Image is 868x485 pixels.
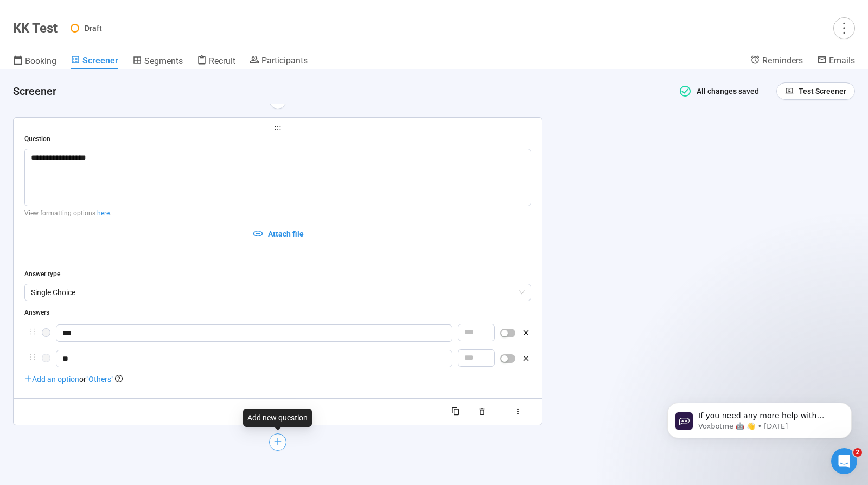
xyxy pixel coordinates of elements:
button: more [833,17,855,39]
span: Attach file [268,228,304,240]
a: Participants [250,55,308,68]
span: Single Choice [31,284,525,301]
div: Add new question [243,409,312,427]
span: Add an option [24,375,79,384]
h4: Screener [13,84,663,99]
div: holderQuestion**** **** **** **View formatting options here.Attach fileAnswer typeSingle ChoiceAn... [13,117,542,425]
span: plus [24,375,32,382]
span: Recruit [209,56,235,66]
span: Emails [829,55,855,66]
span: Screener [82,55,118,66]
button: plus [269,433,286,451]
button: Test Screener [776,82,855,100]
a: Emails [817,55,855,68]
div: Question [24,134,531,144]
p: View formatting options . [24,208,531,219]
div: Answer type [24,269,531,279]
a: Screener [71,55,118,69]
span: Participants [261,55,308,66]
div: holder [24,324,531,343]
a: Reminders [750,55,803,68]
span: Segments [144,56,183,66]
a: Booking [13,55,56,69]
iframe: Intercom notifications message [651,380,868,456]
a: Recruit [197,55,235,69]
iframe: Intercom live chat [831,448,857,474]
h1: KK Test [13,21,58,36]
button: Attach file [24,225,531,242]
span: plus [273,437,282,446]
div: holder [24,350,531,369]
span: Reminders [762,55,803,66]
span: holder [29,353,36,361]
span: holder [29,328,36,335]
span: holder [24,124,531,132]
span: 2 [853,448,862,457]
span: more [837,21,851,35]
span: question-circle [115,375,123,382]
span: "Others" [86,375,113,384]
a: Segments [132,55,183,69]
div: Answers [24,308,531,318]
span: All changes saved [692,87,759,95]
span: Draft [85,24,102,33]
span: Test Screener [799,85,846,97]
span: or [79,375,86,384]
span: plus [273,96,282,105]
span: Booking [25,56,56,66]
a: here [97,209,110,217]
